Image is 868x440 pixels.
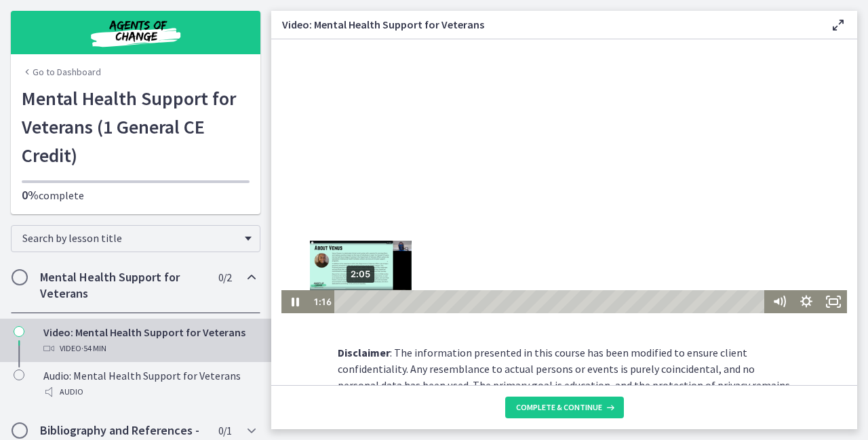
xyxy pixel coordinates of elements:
a: Go to Dashboard [22,65,101,79]
h1: Mental Health Support for Veterans (1 General CE Credit) [22,84,250,169]
p: : The information presented in this course has been modified to ensure client confidentiality. An... [338,344,791,409]
button: Mute [494,251,521,274]
h3: Video: Mental Health Support for Veterans [282,16,808,33]
img: Agents of Change Social Work Test Prep [54,16,217,49]
div: Search by lesson title [11,225,260,252]
div: Video [43,340,255,357]
span: 0 / 2 [218,269,231,285]
div: Audio: Mental Health Support for Veterans [43,367,255,400]
strong: Disclaimer [338,346,390,359]
div: Audio [43,384,255,400]
button: Fullscreen [549,251,576,274]
span: Search by lesson title [22,231,238,245]
span: 0% [22,187,39,203]
button: Complete & continue [505,397,624,418]
div: Video: Mental Health Support for Veterans [43,324,255,357]
span: Complete & continue [516,402,602,413]
button: Show settings menu [521,251,549,274]
iframe: Video Lesson [271,39,857,313]
p: complete [22,187,250,203]
h2: Mental Health Support for Veterans [40,269,205,302]
span: · 54 min [81,340,106,357]
span: 0 / 1 [218,422,231,439]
